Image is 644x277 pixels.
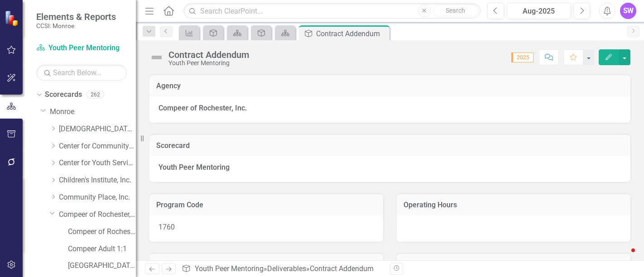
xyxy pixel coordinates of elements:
[183,3,481,19] input: Search ClearPoint...
[168,50,249,60] div: Contract Addendum
[68,244,136,254] a: Compeer Adult 1:1
[159,163,230,172] strong: Youth Peer Mentoring
[59,141,136,152] a: Center for Community Alternatives
[36,65,127,81] input: Search Below...
[36,11,116,22] span: Elements & Reports
[68,227,136,237] a: Compeer of Rochester, Inc. (MCOMH Internal)
[159,104,247,112] strong: Compeer of Rochester, Inc.
[446,7,465,14] span: Search
[511,53,533,62] span: 2025
[5,10,20,26] img: ClearPoint Strategy
[510,6,568,17] div: Aug-2025
[267,264,306,273] a: Deliverables
[507,3,571,19] button: Aug-2025
[36,22,116,29] small: CCSI: Monroe
[316,28,387,39] div: Contract Addendum
[87,91,104,99] div: 262
[149,50,164,65] img: Not Defined
[59,192,136,203] a: Community Place, Inc.
[59,124,136,134] a: [DEMOGRAPHIC_DATA] Charities Family & Community Services
[310,264,374,273] div: Contract Addendum
[68,261,136,271] a: [GEOGRAPHIC_DATA]
[433,5,478,17] button: Search
[404,201,624,209] h3: Operating Hours
[59,210,136,220] a: Compeer of Rochester, Inc.
[59,175,136,186] a: Children's Institute, Inc.
[36,43,127,53] a: Youth Peer Mentoring
[156,201,376,209] h3: Program Code
[620,3,636,19] button: SW
[159,223,175,231] span: 1760
[195,264,264,273] a: Youth Peer Mentoring
[45,90,82,100] a: Scorecards
[613,246,635,268] iframe: Intercom live chat
[182,264,383,274] div: » »
[50,107,136,117] a: Monroe
[168,60,249,67] div: Youth Peer Mentoring
[156,142,624,150] h3: Scorecard
[59,158,136,168] a: Center for Youth Services, Inc.
[156,82,624,90] h3: Agency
